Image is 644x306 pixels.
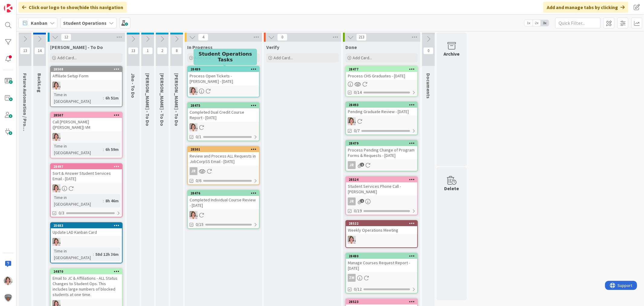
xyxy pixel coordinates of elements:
[130,73,136,98] span: Jho - To Do
[345,66,418,97] a: 28477Process CHS Graduates - [DATE]0/14
[53,194,103,207] div: Time in [GEOGRAPHIC_DATA]
[18,2,127,13] div: Click our logo to show/hide this navigation
[346,221,417,234] div: 28522Weekly Operations Meeting
[190,123,197,131] img: EW
[51,82,122,90] div: EW
[103,146,104,153] span: :
[104,197,120,204] div: 8h 46m
[345,102,418,135] a: 28493Pending Graduate Review - [DATE]EW0/7
[188,72,259,85] div: Process Open Tickets - [PERSON_NAME] - [DATE]
[188,123,259,131] div: EW
[188,190,259,196] div: 28476
[53,223,122,228] div: 25683
[50,66,123,107] a: 28508Affiliate Setup FormEWTime in [GEOGRAPHIC_DATA]:6h 51m
[188,167,259,175] div: JR
[188,147,259,165] div: 28501Review and Process ALL Requests in JobCorpSS Email - [DATE]
[191,103,259,108] div: 28475
[145,73,151,126] span: Zaida - To Do
[349,300,417,304] div: 28523
[174,73,180,126] span: Amanda - To Do
[51,269,122,298] div: 24870Email to JC & Affiliations - ALL Status Changes to Student Ops. This includes large numbers ...
[128,47,138,54] span: 13
[348,274,356,282] div: ZM
[348,117,356,125] img: EW
[51,274,122,298] div: Email to JC & Affiliations - ALL Status Changes to Student Ops. This includes large numbers of bl...
[346,253,417,272] div: 28480Manage Courses Request Report - [DATE]
[4,277,12,285] img: EW
[348,161,356,169] div: JR
[346,141,417,146] div: 28479
[51,164,122,169] div: 28497
[143,47,153,54] span: 1
[50,112,123,158] a: 28507Call [PERSON_NAME] ([PERSON_NAME]) VMEWTime in [GEOGRAPHIC_DATA]:6h 59m
[196,177,201,184] span: 0/6
[346,236,417,244] div: EW
[51,133,122,141] div: EW
[4,294,12,302] img: avatar
[53,67,122,71] div: 28508
[53,113,122,117] div: 28507
[349,221,417,226] div: 28522
[353,55,372,60] span: Add Card...
[360,199,364,203] span: 1
[191,191,259,195] div: 28476
[346,274,417,282] div: ZM
[346,108,417,116] div: Pending Graduate Review - [DATE]
[103,197,104,204] span: :
[190,211,197,219] img: EW
[354,128,360,134] span: 0/7
[524,20,533,26] span: 1x
[159,73,165,126] span: Eric - To Do
[53,238,60,246] img: EW
[345,176,418,215] a: 28524Student Services Phone Call - [PERSON_NAME]JR0/19
[345,44,357,50] span: Done
[191,147,259,151] div: 28501
[51,269,122,274] div: 24870
[31,19,47,27] span: Kanban
[104,146,120,153] div: 6h 59m
[346,177,417,196] div: 28524Student Services Phone Call - [PERSON_NAME]
[187,190,260,229] a: 28476Completed Individual Course Review - [DATE]EW0/15
[103,95,104,101] span: :
[188,87,259,95] div: EW
[346,182,417,196] div: Student Services Phone Call - [PERSON_NAME]
[346,253,417,259] div: 28480
[157,47,167,54] span: 2
[198,34,208,41] span: 4
[188,190,259,209] div: 28476Completed Individual Course Review - [DATE]
[346,117,417,125] div: EW
[51,112,122,131] div: 28507Call [PERSON_NAME] ([PERSON_NAME]) VM
[51,72,122,80] div: Affiliate Setup Form
[51,184,122,192] div: EW
[94,251,120,258] div: 58d 12h 36m
[196,51,255,63] h5: Student Operations Tasks
[356,34,367,41] span: 213
[188,103,259,122] div: 28475Completed Dual Credit Course Report - [DATE]
[51,67,122,80] div: 28508Affiliate Setup Form
[187,44,213,50] span: In Progress
[34,47,45,54] span: 14
[4,4,12,12] img: Visit kanbanzone.com
[190,167,197,175] div: JR
[37,73,43,93] span: BackLog
[349,254,417,258] div: 28480
[50,222,123,263] a: 25683Update LAD Kanban CardEWTime in [GEOGRAPHIC_DATA]:58d 12h 36m
[346,299,417,304] div: 28523
[51,238,122,246] div: EW
[346,259,417,272] div: Manage Courses Request Report - [DATE]
[196,134,201,140] span: 0/1
[93,251,94,258] span: :
[53,248,93,261] div: Time in [GEOGRAPHIC_DATA]
[555,18,601,28] input: Quick Filter...
[348,236,356,244] img: EW
[354,89,362,96] span: 0/14
[188,152,259,165] div: Review and Process ALL Requests in JobCorpSS Email - [DATE]
[346,161,417,169] div: JR
[349,141,417,145] div: 28479
[444,185,459,192] div: Delete
[188,147,259,152] div: 28501
[533,20,541,26] span: 2x
[191,67,259,71] div: 28489
[190,87,197,95] img: EW
[57,55,77,60] span: Add Card...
